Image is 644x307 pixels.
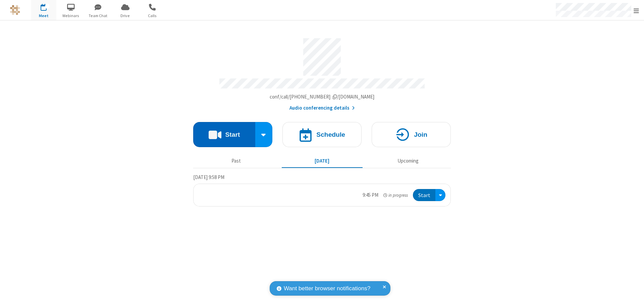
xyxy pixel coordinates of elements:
[225,131,240,138] h4: Start
[193,122,255,147] button: Start
[270,93,375,101] button: Copy my meeting room linkCopy my meeting room link
[435,189,445,201] div: Open menu
[113,13,138,19] span: Drive
[255,122,273,147] div: Start conference options
[193,173,451,207] section: Today's Meetings
[363,191,378,199] div: 9:45 PM
[289,104,355,112] button: Audio conferencing details
[31,13,56,19] span: Meet
[316,131,345,138] h4: Schedule
[368,155,448,167] button: Upcoming
[414,131,427,138] h4: Join
[282,155,363,167] button: [DATE]
[282,122,362,147] button: Schedule
[58,13,84,19] span: Webinars
[284,284,370,293] span: Want better browser notifications?
[86,13,111,19] span: Team Chat
[193,33,451,112] section: Account details
[140,13,165,19] span: Calls
[413,189,435,201] button: Start
[45,4,50,9] div: 1
[196,155,277,167] button: Past
[383,192,408,198] em: in progress
[372,122,451,147] button: Join
[270,94,375,100] span: Copy my meeting room link
[10,5,20,15] img: QA Selenium DO NOT DELETE OR CHANGE
[193,174,224,180] span: [DATE] 9:58 PM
